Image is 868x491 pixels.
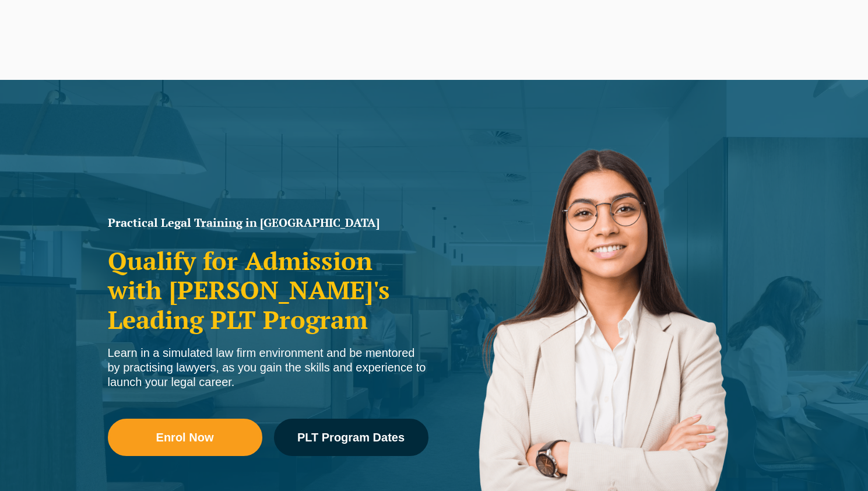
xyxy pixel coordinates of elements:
[108,419,262,456] a: Enrol Now
[108,217,428,229] h1: Practical Legal Training in [GEOGRAPHIC_DATA]
[108,246,428,334] h2: Qualify for Admission with [PERSON_NAME]'s Leading PLT Program
[274,419,428,456] a: PLT Program Dates
[297,432,405,443] span: PLT Program Dates
[156,432,214,443] span: Enrol Now
[108,346,428,390] div: Learn in a simulated law firm environment and be mentored by practising lawyers, as you gain the ...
